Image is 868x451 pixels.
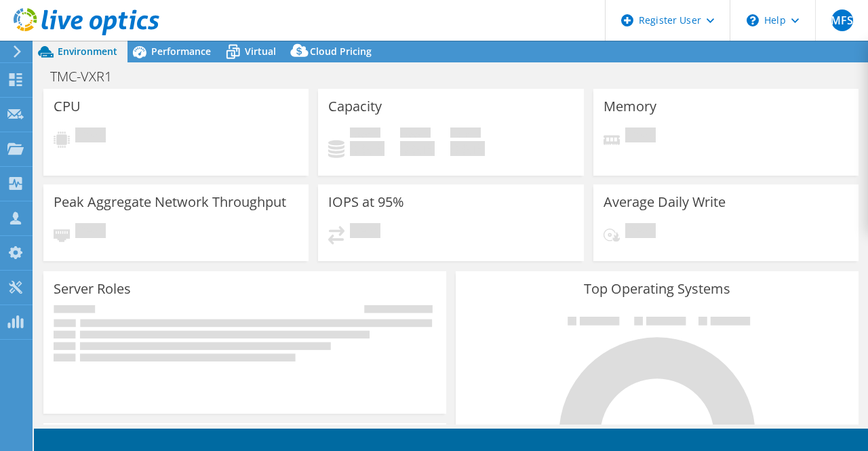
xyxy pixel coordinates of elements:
[350,141,384,156] h4: 0 GiB
[466,281,848,296] h3: Top Operating Systems
[58,45,117,58] span: Environment
[75,223,106,241] span: Pending
[450,128,481,141] span: Total
[245,45,276,58] span: Virtual
[54,99,81,114] h3: CPU
[604,99,656,114] h3: Memory
[400,141,435,156] h4: 0 GiB
[44,69,133,84] h1: TMC-VXR1
[328,99,382,114] h3: Capacity
[747,14,759,26] svg: \n
[350,128,380,141] span: Used
[54,195,286,210] h3: Peak Aggregate Network Throughput
[151,45,211,58] span: Performance
[604,195,726,210] h3: Average Daily Write
[350,223,380,241] span: Pending
[625,223,656,241] span: Pending
[54,281,131,296] h3: Server Roles
[625,128,656,146] span: Pending
[450,141,485,156] h4: 0 GiB
[75,128,106,146] span: Pending
[328,195,404,210] h3: IOPS at 95%
[310,45,372,58] span: Cloud Pricing
[400,128,431,141] span: Free
[831,9,853,31] span: MFS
